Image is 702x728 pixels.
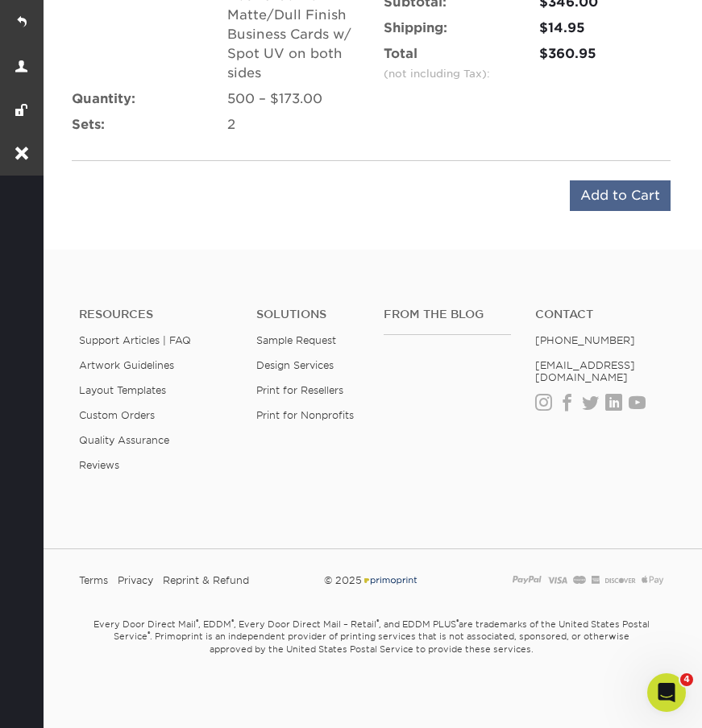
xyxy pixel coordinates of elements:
sup: ® [196,618,198,626]
div: $360.95 [539,44,671,64]
a: Layout Templates [79,384,166,396]
a: Sample Request [256,334,336,346]
label: Sets: [72,115,105,134]
h4: From the Blog [384,308,512,321]
div: $14.95 [539,19,671,38]
a: Contact [535,308,663,321]
small: (not including Tax): [384,68,490,80]
label: Total [384,44,490,83]
a: Quality Assurance [79,434,169,446]
a: Design Services [256,359,334,371]
img: Primoprint [362,574,418,586]
iframe: Intercom live chat [647,673,686,712]
h4: Resources [79,308,232,321]
a: Terms [79,569,108,593]
a: [EMAIL_ADDRESS][DOMAIN_NAME] [535,359,635,383]
a: Artwork Guidelines [79,359,174,371]
div: 500 – $173.00 [227,89,359,109]
a: Reviews [79,459,119,471]
sup: ® [376,618,379,626]
small: Every Door Direct Mail , EDDM , Every Door Direct Mail – Retail , and EDDM PLUS are trademarks of... [52,612,690,696]
span: 4 [680,673,693,686]
h4: Solutions [256,308,359,321]
a: Custom Orders [79,409,155,421]
sup: ® [231,618,234,626]
a: Print for Nonprofits [256,409,354,421]
a: Privacy [118,569,153,593]
sup: ® [147,630,150,638]
iframe: Google Customer Reviews [4,679,137,722]
div: 2 [227,115,359,134]
div: © 2025 [270,569,473,593]
a: Support Articles | FAQ [79,334,191,346]
input: Add to Cart [570,180,671,211]
a: [PHONE_NUMBER] [535,334,635,346]
a: Reprint & Refund [163,569,249,593]
label: Shipping: [384,19,447,38]
sup: ® [456,618,459,626]
a: Print for Resellers [256,384,343,396]
label: Quantity: [72,89,135,109]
